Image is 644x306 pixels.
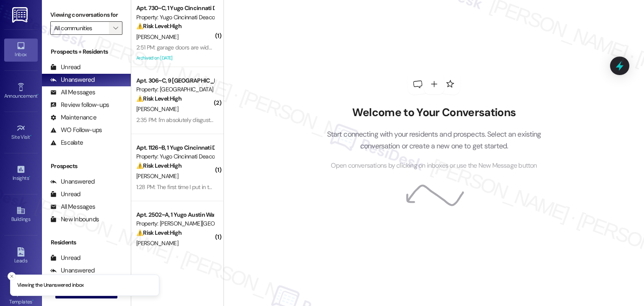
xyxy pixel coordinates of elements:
[17,282,84,289] p: Viewing the Unanswered inbox
[30,133,31,139] span: •
[136,229,182,236] strong: ⚠️ Risk Level: High
[136,13,214,22] div: Property: Yugo Cincinnati Deacon
[32,298,34,303] span: •
[50,63,80,72] div: Unread
[37,92,39,98] span: •
[4,245,38,267] a: Leads
[54,21,109,35] input: All communities
[42,47,131,56] div: Prospects + Residents
[136,33,178,41] span: [PERSON_NAME]
[135,53,215,63] div: Archived on [DATE]
[50,215,99,224] div: New Inbounds
[42,238,131,247] div: Residents
[50,177,95,186] div: Unanswered
[50,266,95,275] div: Unanswered
[136,116,455,124] div: 2:35 PM: I'm absolutely disgusted that you as a apartment complex are willing to accept tenants w...
[50,75,95,84] div: Unanswered
[29,174,30,180] span: •
[314,106,554,119] h2: Welcome to Your Conversations
[136,143,214,152] div: Apt. 1126~B, 1 Yugo Cincinnati Deacon
[136,95,182,102] strong: ⚠️ Risk Level: High
[50,126,102,135] div: WO Follow-ups
[314,128,554,152] p: Start connecting with your residents and prospects. Select an existing conversation or create a n...
[4,39,38,61] a: Inbox
[331,161,537,171] span: Open conversations by clicking on inboxes or use the New Message button
[136,219,214,228] div: Property: [PERSON_NAME][GEOGRAPHIC_DATA]
[42,162,131,171] div: Prospects
[136,85,214,94] div: Property: [GEOGRAPHIC_DATA]
[50,101,109,109] div: Review follow-ups
[50,254,80,262] div: Unread
[4,162,38,185] a: Insights •
[50,88,95,97] div: All Messages
[12,7,29,23] img: ResiDesk Logo
[136,172,178,180] span: [PERSON_NAME]
[136,162,182,169] strong: ⚠️ Risk Level: High
[136,105,178,113] span: [PERSON_NAME]
[136,210,214,219] div: Apt. 2502~A, 1 Yugo Austin Waterloo
[50,113,96,122] div: Maintenance
[136,183,523,191] div: 1:28 PM: The first time I put in the order they came and fixed the bottom of the fridge but said ...
[113,25,118,31] i: 
[136,76,214,85] div: Apt. 306~C, 9 [GEOGRAPHIC_DATA]
[8,272,16,280] button: Close toast
[136,239,178,247] span: [PERSON_NAME]
[4,203,38,226] a: Buildings
[50,202,95,211] div: All Messages
[50,190,80,199] div: Unread
[50,8,122,21] label: Viewing conversations for
[136,4,214,13] div: Apt. 730~C, 1 Yugo Cincinnati Deacon
[136,22,182,30] strong: ⚠️ Risk Level: High
[136,152,214,161] div: Property: Yugo Cincinnati Deacon
[50,138,83,147] div: Escalate
[4,121,38,144] a: Site Visit •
